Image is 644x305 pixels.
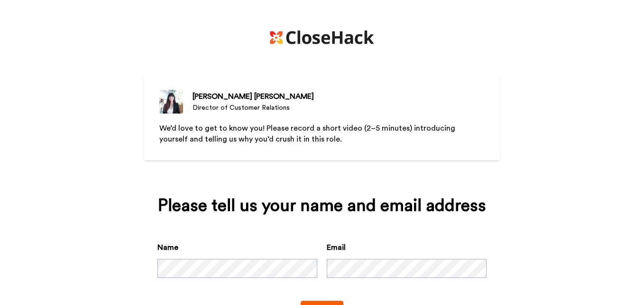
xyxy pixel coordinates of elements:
img: https://cdn.bonjoro.com/media/8ef20797-8052-423f-a066-3a70dff60c56/6f41e73b-fbe8-40a5-8aec-628176... [270,30,374,44]
div: Please tell us your name and email address [157,196,487,215]
img: Director of Customer Relations [159,90,183,114]
label: Name [157,242,178,253]
div: Director of Customer Relations [193,103,314,113]
div: [PERSON_NAME] [PERSON_NAME] [193,91,314,102]
span: We’d love to get to know you! Please record a short video (2–5 minutes) introducing yourself and ... [159,124,457,143]
label: Email [327,242,346,253]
